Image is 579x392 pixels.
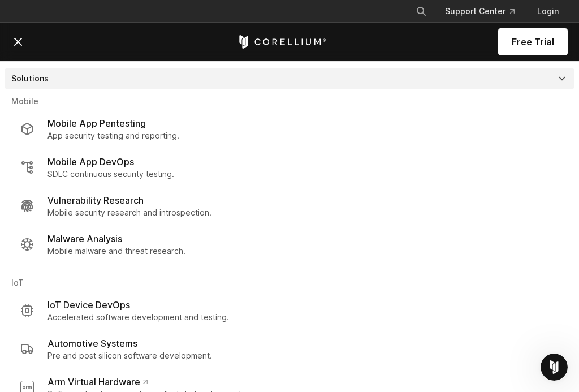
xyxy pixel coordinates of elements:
[47,130,179,141] p: App security testing and reporting.
[512,35,554,49] span: Free Trial
[411,1,431,21] button: Search
[47,117,146,130] p: Mobile App Pentesting
[11,225,567,264] a: Malware Analysis Mobile malware and threat research.
[11,330,568,368] a: Automotive Systems Pre and post silicon software development.
[47,232,122,245] p: Malware Analysis
[47,155,134,169] p: Mobile App DevOps
[47,245,185,257] p: Mobile malware and threat research.
[11,148,567,187] a: Mobile App DevOps SDLC continuous security testing.
[237,35,327,49] a: Corellium Home
[11,277,568,291] p: IoT
[47,350,212,361] p: Pre and post silicon software development.
[11,96,567,110] p: Mobile
[47,375,148,389] p: Arm Virtual Hardware
[11,291,568,330] a: IoT Device DevOps Accelerated software development and testing.
[47,169,174,180] p: SDLC continuous security testing.
[407,1,568,21] div: Navigation Menu
[5,68,574,89] a: Solutions
[47,312,229,323] p: Accelerated software development and testing.
[47,193,144,207] p: Vulnerability Research
[11,110,567,148] a: Mobile App Pentesting App security testing and reporting.
[541,354,568,381] iframe: Intercom live chat
[47,298,130,312] p: IoT Device DevOps
[11,187,567,225] a: Vulnerability Research Mobile security research and introspection.
[498,28,568,55] a: Free Trial
[436,1,524,21] a: Support Center
[528,1,568,21] a: Login
[47,337,137,350] p: Automotive Systems
[47,207,211,218] p: Mobile security research and introspection.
